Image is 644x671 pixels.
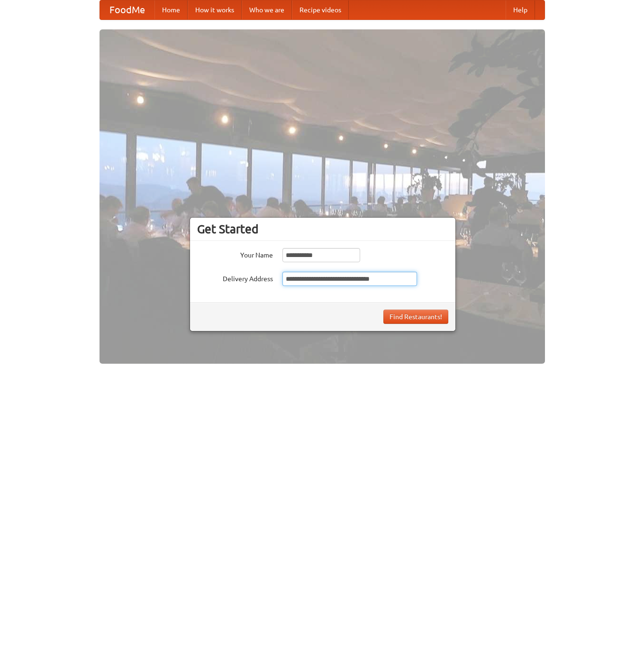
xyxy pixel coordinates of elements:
h3: Get Started [197,222,448,236]
a: Help [506,0,535,19]
a: How it works [188,0,242,19]
label: Delivery Address [197,272,273,284]
a: Who we are [242,0,292,19]
a: Recipe videos [292,0,349,19]
a: FoodMe [100,0,154,19]
a: Home [154,0,188,19]
button: Find Restaurants! [383,310,448,324]
label: Your Name [197,248,273,260]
